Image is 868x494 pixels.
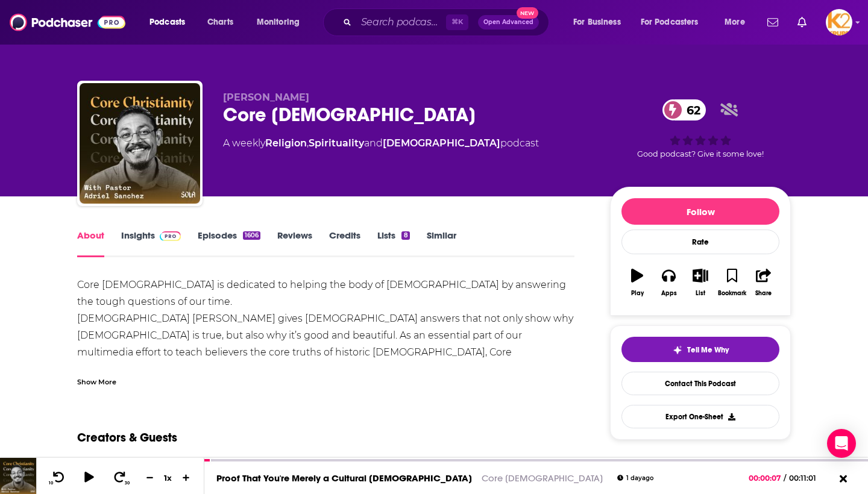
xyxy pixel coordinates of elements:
button: Open AdvancedNew [478,15,539,30]
div: Share [755,290,772,297]
span: For Business [573,14,621,31]
img: Podchaser Pro [160,231,181,241]
button: Show profile menu [826,9,852,36]
a: Lists8 [377,230,409,257]
button: open menu [141,13,201,32]
span: [PERSON_NAME] [223,92,309,103]
h2: Creators & Guests [77,430,177,445]
span: / [784,474,786,483]
div: Search podcasts, credits, & more... [335,8,561,36]
img: tell me why sparkle [673,345,682,355]
span: and [364,137,383,149]
a: Similar [427,230,456,257]
a: Credits [329,230,360,257]
span: Logged in as K2Krupp [826,9,852,36]
button: 30 [109,471,132,486]
a: Show notifications dropdown [763,12,783,33]
a: InsightsPodchaser Pro [121,230,181,257]
a: About [77,230,104,257]
span: Good podcast? Give it some love! [637,149,764,158]
button: List [685,261,716,304]
div: List [696,290,705,297]
a: Proof That You're Merely a Cultural [DEMOGRAPHIC_DATA] [216,472,472,484]
span: More [725,14,745,31]
div: Core [DEMOGRAPHIC_DATA] is dedicated to helping the body of [DEMOGRAPHIC_DATA] by answering the t... [77,277,574,395]
span: 00:00:07 [749,474,784,483]
button: Apps [653,261,684,304]
span: 10 [49,481,53,486]
div: 8 [401,231,409,240]
img: User Profile [826,9,852,36]
a: [DEMOGRAPHIC_DATA] [383,137,500,149]
span: Podcasts [149,14,185,31]
img: Podchaser - Follow, Share and Rate Podcasts [10,11,125,34]
button: 10 [46,471,69,486]
a: Charts [200,13,241,32]
button: Follow [621,198,779,225]
span: Charts [207,14,233,31]
div: Play [631,290,644,297]
span: Monitoring [257,14,300,31]
div: Open Intercom Messenger [827,429,856,458]
div: Rate [621,230,779,254]
div: 62Good podcast? Give it some love! [610,92,791,166]
button: open menu [565,13,636,32]
a: Reviews [277,230,312,257]
a: Spirituality [309,137,364,149]
button: Export One-Sheet [621,405,779,428]
span: , [307,137,309,149]
span: Tell Me Why [687,345,729,355]
button: Share [748,261,779,304]
button: Bookmark [716,261,747,304]
div: Bookmark [718,290,746,297]
div: Apps [661,290,677,297]
div: A weekly podcast [223,136,539,151]
button: open menu [716,13,760,32]
div: 1606 [243,231,260,240]
a: Get this podcast via API [638,449,763,479]
a: Episodes1606 [198,230,260,257]
span: 30 [125,481,130,486]
span: For Podcasters [641,14,699,31]
a: Show notifications dropdown [793,12,811,33]
button: open menu [248,13,315,32]
a: Religion [265,137,307,149]
span: ⌘ K [446,14,468,30]
div: 1 x [158,473,178,483]
button: Play [621,261,653,304]
img: Core Christianity [80,83,200,204]
a: 62 [662,99,706,120]
div: 1 day ago [617,475,653,481]
button: open menu [633,13,716,32]
span: New [517,7,538,19]
a: Contact This Podcast [621,372,779,395]
span: 00:11:01 [786,474,828,483]
button: tell me why sparkleTell Me Why [621,337,779,362]
a: Core [DEMOGRAPHIC_DATA] [482,472,603,484]
span: Open Advanced [483,19,533,25]
input: Search podcasts, credits, & more... [356,13,446,32]
span: 62 [675,99,706,120]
